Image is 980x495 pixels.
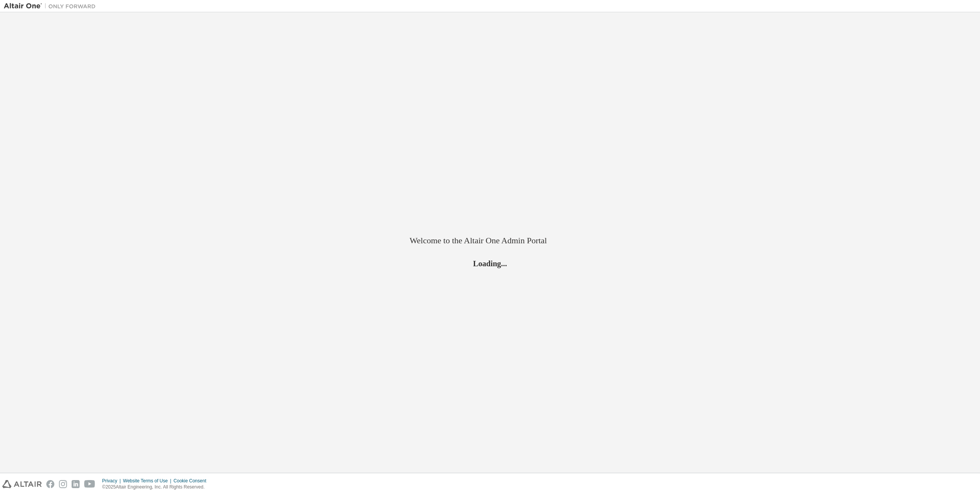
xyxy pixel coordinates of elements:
div: Website Terms of Use [123,478,173,484]
div: Privacy [102,478,123,484]
img: altair_logo.svg [2,480,42,488]
h2: Loading... [410,259,570,269]
h2: Welcome to the Altair One Admin Portal [410,235,570,246]
p: © 2025 Altair Engineering, Inc. All Rights Reserved. [102,484,211,490]
img: facebook.svg [46,480,54,488]
img: youtube.svg [84,480,95,488]
img: Altair One [4,2,100,10]
img: instagram.svg [59,480,67,488]
div: Cookie Consent [173,478,211,484]
img: linkedin.svg [72,480,80,488]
